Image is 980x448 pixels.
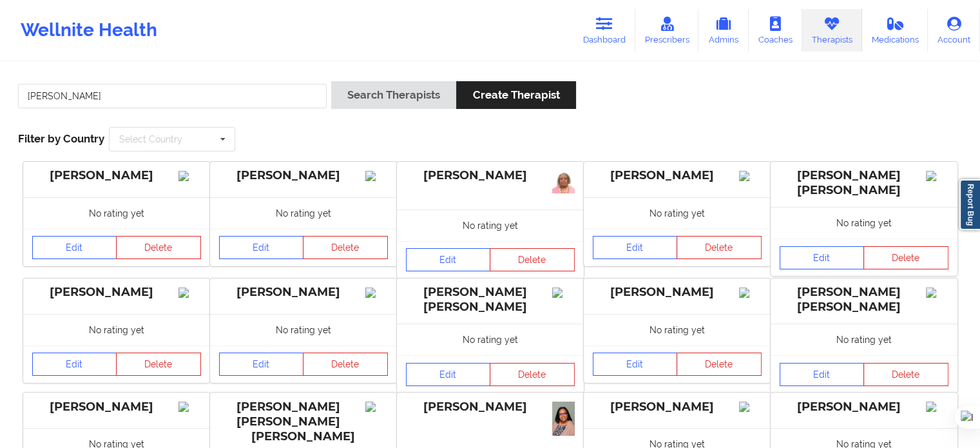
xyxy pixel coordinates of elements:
a: Dashboard [573,9,635,52]
img: f1ea6e61-9468-47a3-9b1e-9ed24464212c_digital-passport.jpg [552,171,575,193]
div: Select Country [119,135,182,144]
a: Medications [862,9,928,52]
div: No rating yet [397,209,584,241]
a: Coaches [749,9,802,52]
img: Image%2Fplaceholer-image.png [178,171,201,181]
button: Delete [863,246,948,269]
div: No rating yet [771,324,957,355]
div: [PERSON_NAME] [PERSON_NAME] [780,168,948,198]
a: Prescribers [635,9,699,52]
img: Image%2Fplaceholer-image.png [739,287,762,298]
img: Image%2Fplaceholer-image.png [365,287,388,298]
a: Edit [32,236,117,259]
a: Admins [698,9,749,52]
div: No rating yet [210,197,397,229]
div: [PERSON_NAME] [406,168,575,183]
img: da66df70-9e1d-4df8-aadb-d5d4ce93ac99_IMG_1467.jpeg [552,402,575,436]
div: [PERSON_NAME] [219,168,388,183]
div: [PERSON_NAME] [32,400,201,414]
div: [PERSON_NAME] [32,168,201,183]
a: Edit [32,353,117,376]
button: Delete [116,353,201,376]
div: [PERSON_NAME] [PERSON_NAME] [406,285,575,315]
img: Image%2Fplaceholer-image.png [365,402,388,412]
button: Delete [116,236,201,259]
a: Edit [593,236,678,259]
div: [PERSON_NAME] [593,285,762,300]
img: Image%2Fplaceholer-image.png [739,171,762,181]
img: Image%2Fplaceholer-image.png [178,287,201,298]
div: [PERSON_NAME] [32,285,201,300]
div: [PERSON_NAME] [219,285,388,300]
div: [PERSON_NAME] [593,400,762,414]
a: Edit [219,236,304,259]
button: Delete [303,236,388,259]
img: Image%2Fplaceholer-image.png [552,287,575,298]
div: No rating yet [771,207,957,239]
a: Therapists [802,9,862,52]
button: Delete [677,353,762,376]
div: [PERSON_NAME] [593,168,762,183]
div: No rating yet [397,324,584,355]
div: No rating yet [210,314,397,346]
a: Report Bug [959,179,980,230]
button: Delete [490,363,575,386]
a: Edit [219,353,304,376]
div: No rating yet [23,197,210,229]
div: [PERSON_NAME] [PERSON_NAME] [PERSON_NAME] [219,400,388,444]
div: No rating yet [584,197,771,229]
a: Edit [780,363,865,386]
div: [PERSON_NAME] [406,400,575,414]
img: Image%2Fplaceholer-image.png [739,402,762,412]
a: Edit [406,363,491,386]
input: Search Keywords [18,84,327,108]
button: Delete [303,353,388,376]
a: Edit [406,248,491,271]
button: Delete [490,248,575,271]
img: Image%2Fplaceholer-image.png [178,402,201,412]
div: [PERSON_NAME] [780,400,948,414]
div: [PERSON_NAME] [PERSON_NAME] [780,285,948,315]
span: Filter by Country [18,132,104,145]
img: Image%2Fplaceholer-image.png [926,171,948,181]
button: Search Therapists [331,81,456,109]
img: Image%2Fplaceholer-image.png [365,171,388,181]
a: Edit [593,353,678,376]
div: No rating yet [23,314,210,346]
a: Edit [780,246,865,269]
button: Delete [677,236,762,259]
button: Create Therapist [456,81,575,109]
a: Account [928,9,980,52]
div: No rating yet [584,314,771,346]
img: Image%2Fplaceholer-image.png [926,287,948,298]
img: Image%2Fplaceholer-image.png [926,402,948,412]
button: Delete [863,363,948,386]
